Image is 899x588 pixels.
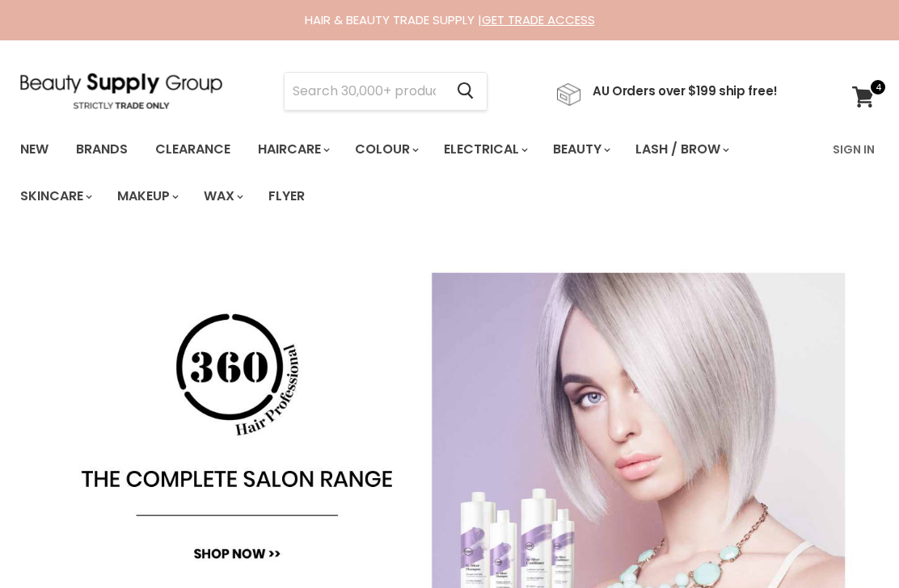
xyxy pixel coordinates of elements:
[105,179,188,213] a: Makeup
[143,132,243,166] a: Clearance
[192,179,253,213] a: Wax
[246,132,340,166] a: Haircare
[284,72,487,111] form: Product
[444,73,487,110] button: Search
[432,132,538,166] a: Electrical
[8,126,823,220] ul: Main menu
[623,132,739,166] a: Lash / Brow
[285,73,444,110] input: Search
[8,132,61,166] a: New
[64,132,140,166] a: Brands
[256,179,317,213] a: Flyer
[343,132,428,166] a: Colour
[482,11,595,28] a: GET TRADE ACCESS
[541,132,620,166] a: Beauty
[8,179,102,213] a: Skincare
[818,512,883,572] iframe: Gorgias live chat messenger
[823,132,884,166] a: Sign In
